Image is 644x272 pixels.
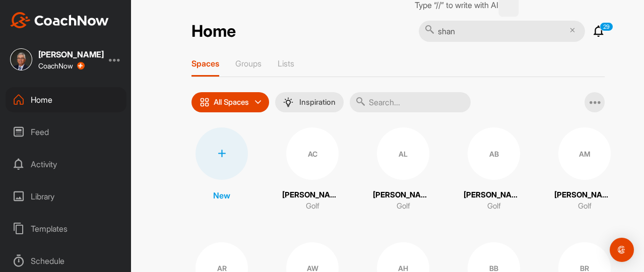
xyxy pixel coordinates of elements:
[286,127,339,180] div: AC
[283,97,293,107] img: menuIcon
[350,92,471,112] input: Search...
[38,62,85,70] div: CoachNow
[191,58,219,69] p: Spaces
[10,12,109,28] img: CoachNow
[578,200,592,212] p: Golf
[38,50,104,58] div: [PERSON_NAME]
[554,127,615,212] a: AM[PERSON_NAME]Golf
[377,127,429,180] div: AL
[373,189,433,201] p: [PERSON_NAME] Law
[487,200,501,212] p: Golf
[464,189,524,201] p: [PERSON_NAME]
[306,200,319,212] p: Golf
[397,200,410,212] p: Golf
[464,127,524,212] a: AB[PERSON_NAME]Golf
[6,184,126,209] div: Library
[10,48,32,71] img: square_12c08554a0ce577bb2162ea96c9a8982.jpg
[610,238,634,262] div: Open Intercom Messenger
[6,119,126,145] div: Feed
[600,22,613,31] p: 29
[554,189,615,201] p: [PERSON_NAME]
[6,87,126,112] div: Home
[6,216,126,241] div: Templates
[191,22,236,41] h2: Home
[468,127,520,180] div: AB
[373,127,433,212] a: AL[PERSON_NAME] LawGolf
[282,127,343,212] a: AC[PERSON_NAME]Golf
[419,21,585,42] input: Search posts, people or spaces...
[6,152,126,177] div: Activity
[299,98,336,106] p: Inspiration
[278,58,294,69] p: Lists
[558,127,611,180] div: AM
[235,58,262,69] p: Groups
[213,189,230,201] p: New
[282,189,343,201] p: [PERSON_NAME]
[200,97,210,107] img: icon
[214,98,249,106] p: All Spaces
